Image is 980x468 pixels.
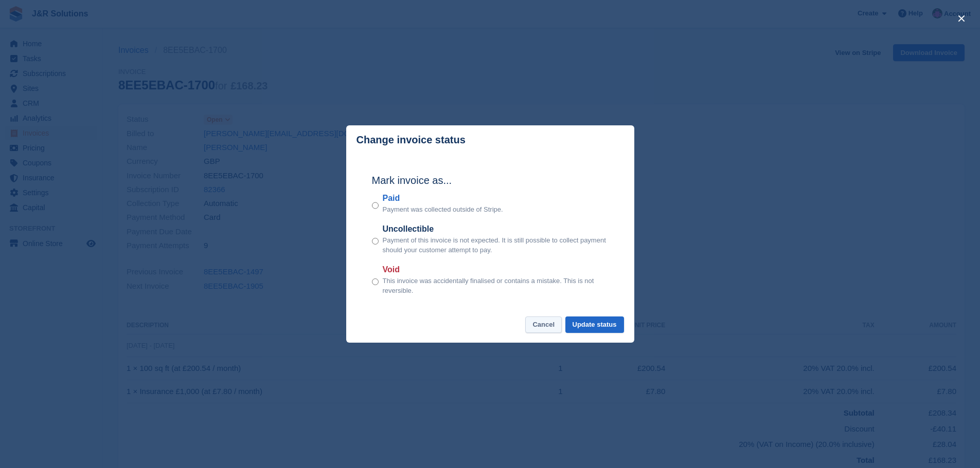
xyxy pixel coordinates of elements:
label: Uncollectible [383,223,609,235]
p: Payment was collected outside of Stripe. [383,204,503,215]
button: Update status [565,316,624,333]
p: This invoice was accidentally finalised or contains a mistake. This is not reversible. [383,276,609,296]
label: Void [383,264,609,276]
h2: Mark invoice as... [372,173,609,188]
p: Payment of this invoice is not expected. It is still possible to collect payment should your cust... [383,235,609,255]
p: Change invoice status [357,134,466,146]
button: Cancel [525,316,562,333]
label: Paid [383,192,503,204]
button: close [953,10,970,27]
